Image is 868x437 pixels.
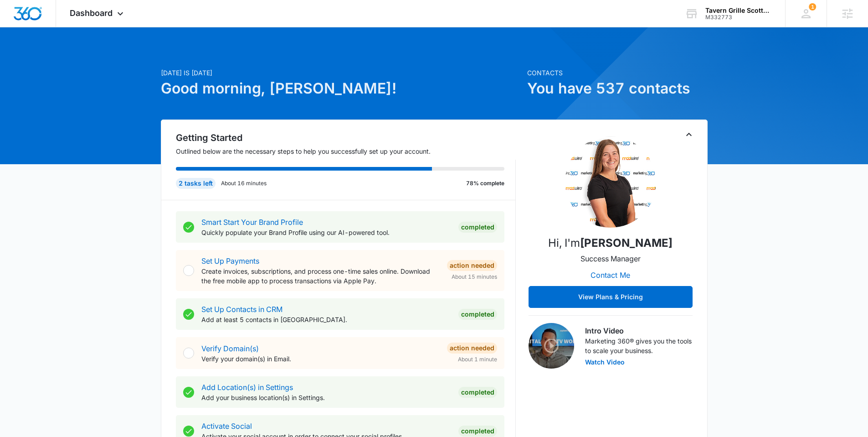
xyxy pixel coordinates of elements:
[201,256,259,265] a: Set Up Payments
[548,235,673,251] p: Hi, I'm
[201,218,303,227] a: Smart Start Your Brand Profile
[458,222,497,233] div: Completed
[447,260,497,271] div: Action Needed
[201,266,440,286] p: Create invoices, subscriptions, and process one-time sales online. Download the free mobile app t...
[452,273,497,281] span: About 15 minutes
[705,14,772,21] div: account id
[201,383,293,392] a: Add Location(s) in Settings
[580,253,641,264] p: Success Manager
[201,315,451,324] p: Add at least 5 contacts in [GEOGRAPHIC_DATA].
[70,8,113,18] span: Dashboard
[581,264,639,286] button: Contact Me
[565,136,656,228] img: Kinsey Smith
[466,179,504,187] p: 78% complete
[176,146,516,156] p: Outlined below are the necessary steps to help you successfully set up your account.
[527,78,708,99] h1: You have 537 contacts
[176,178,216,189] div: 2 tasks left
[201,393,451,402] p: Add your business location(s) in Settings.
[201,344,259,353] a: Verify Domain(s)
[580,236,673,250] strong: [PERSON_NAME]
[161,68,522,78] p: [DATE] is [DATE]
[458,387,497,398] div: Completed
[705,7,772,14] div: account name
[585,359,625,365] button: Watch Video
[201,354,440,364] p: Verify your domain(s) in Email.
[683,129,694,140] button: Toggle Collapse
[447,343,497,354] div: Action Needed
[221,179,267,187] p: About 16 minutes
[201,421,252,431] a: Activate Social
[161,78,522,99] h1: Good morning, [PERSON_NAME]!
[809,3,816,10] span: 1
[176,131,516,145] h2: Getting Started
[201,228,451,237] p: Quickly populate your Brand Profile using our AI-powered tool.
[585,336,693,355] p: Marketing 360® gives you the tools to scale your business.
[527,68,708,78] p: Contacts
[585,325,693,336] h3: Intro Video
[458,309,497,320] div: Completed
[458,355,497,364] span: About 1 minute
[529,323,574,369] img: Intro Video
[529,286,693,308] button: View Plans & Pricing
[458,426,497,437] div: Completed
[809,3,816,10] div: notifications count
[201,305,282,314] a: Set Up Contacts in CRM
